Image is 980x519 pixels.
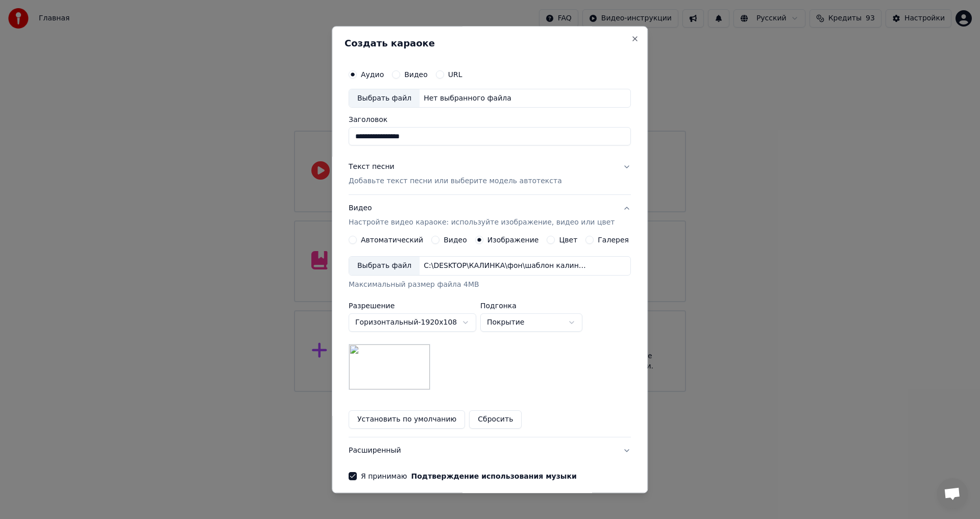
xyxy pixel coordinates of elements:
[361,71,384,78] label: Аудио
[420,93,516,104] div: Нет выбранного файла
[349,204,615,228] div: Видео
[480,303,582,310] label: Подгонка
[349,438,631,464] button: Расширенный
[361,473,577,480] label: Я принимаю
[349,116,631,123] label: Заголовок
[487,237,539,244] label: Изображение
[420,261,593,271] div: C:\DESKTOP\КАЛИНКА\фон\шаблон калинка графит.png
[349,154,631,195] button: Текст песниДобавьте текст песни или выберите модель автотекста
[349,162,395,172] div: Текст песни
[345,39,635,48] h2: Создать караоке
[470,411,522,429] button: Сбросить
[448,71,462,78] label: URL
[411,473,577,480] button: Я принимаю
[559,237,578,244] label: Цвет
[349,257,420,276] div: Выбрать файл
[598,237,629,244] label: Галерея
[349,236,631,437] div: ВидеоНастройте видео караоке: используйте изображение, видео или цвет
[349,195,631,236] button: ВидеоНастройте видео караоке: используйте изображение, видео или цвет
[361,237,423,244] label: Автоматический
[349,280,631,290] div: Максимальный размер файла 4MB
[444,237,467,244] label: Видео
[349,218,615,228] p: Настройте видео караоке: используйте изображение, видео или цвет
[404,71,428,78] label: Видео
[349,303,476,310] label: Разрешение
[349,89,420,108] div: Выбрать файл
[349,177,562,187] p: Добавьте текст песни или выберите модель автотекста
[349,411,465,429] button: Установить по умолчанию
